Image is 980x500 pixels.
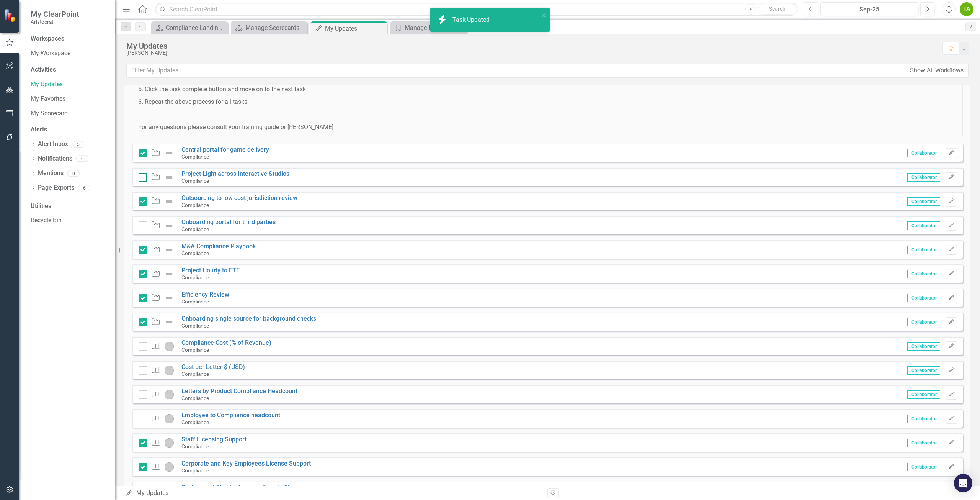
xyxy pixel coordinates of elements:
[153,23,226,33] a: Compliance Landing Page
[38,154,72,163] a: Notifications
[165,318,174,327] img: Not Defined
[907,221,940,230] span: Collaborator
[72,141,84,148] div: 5
[165,390,174,399] img: Not Started
[181,226,209,232] small: Compliance
[31,216,107,225] a: Recycle Bin
[165,342,174,351] img: Not Started
[165,366,174,375] img: Not Started
[181,250,209,256] small: Compliance
[181,467,209,474] small: Compliance
[165,293,174,303] img: Not Defined
[181,274,209,280] small: Compliance
[31,34,64,43] div: Workspaces
[165,438,174,448] img: Not Started
[907,366,940,375] span: Collaborator
[165,173,174,182] img: Not Defined
[960,2,973,16] button: TA
[769,6,786,12] span: Search
[165,149,174,158] img: Not Defined
[181,443,209,449] small: Compliance
[181,411,280,419] a: Employee to Compliance headcount
[907,270,940,278] span: Collaborator
[452,16,492,25] div: Task Updated
[954,474,972,492] div: Open Intercom Messenger
[165,221,174,230] img: Not Defined
[138,98,957,107] p: 6. Repeat the above process for all tasks
[181,419,209,425] small: Compliance
[78,185,90,191] div: 6
[31,125,107,134] div: Alerts
[907,173,940,182] span: Collaborator
[166,23,226,33] div: Compliance Landing Page
[31,10,79,19] span: My ClearPoint
[165,414,174,423] img: Not Started
[38,140,68,149] a: Alert Inbox
[907,463,940,471] span: Collaborator
[31,202,107,211] div: Utilities
[181,218,276,226] a: Onboarding portal for third parties
[181,267,240,274] a: Project Hourly to FTE
[907,342,940,351] span: Collaborator
[181,291,229,298] a: Efficiency Review
[38,169,64,178] a: Mentions
[181,371,209,377] small: Compliance
[181,154,209,160] small: Compliance
[165,269,174,279] img: Not Defined
[181,436,247,443] a: Staff Licensing Support
[181,395,209,401] small: Compliance
[181,339,271,346] a: Compliance Cost (% of Revenue)
[907,390,940,399] span: Collaborator
[907,246,940,254] span: Collaborator
[820,2,918,16] button: Sep-25
[165,245,174,254] img: Not Defined
[165,197,174,206] img: Not Defined
[181,298,209,305] small: Compliance
[245,23,305,33] div: Manage Scorecards
[907,415,940,423] span: Collaborator
[907,439,940,447] span: Collaborator
[823,5,916,14] div: Sep-25
[181,202,209,208] small: Compliance
[758,4,796,15] button: Search
[907,318,940,326] span: Collaborator
[138,85,957,94] p: 5. Click the task complete button and move on to the next task
[138,123,957,132] p: For any questions please consult your training guide or [PERSON_NAME]
[38,184,74,192] a: Page Exports
[907,294,940,302] span: Collaborator
[907,149,940,157] span: Collaborator
[126,42,935,50] div: My Updates
[31,80,107,89] a: My Updates
[126,50,935,56] div: [PERSON_NAME]
[181,460,311,467] a: Corporate and Key Employees License Support
[325,24,385,33] div: My Updates
[165,462,174,472] img: Not Started
[392,23,465,33] a: Manage Elements
[126,64,892,78] input: Filter My Updates...
[181,315,316,322] a: Onboarding single source for background checks
[4,9,17,22] img: ClearPoint Strategy
[181,323,209,329] small: Compliance
[541,11,547,20] button: close
[155,3,798,16] input: Search ClearPoint...
[126,489,542,498] div: My Updates
[181,146,269,153] a: Central portal for game delivery
[67,170,80,177] div: 0
[181,363,245,370] a: Cost per Letter $ (USD)
[181,178,209,184] small: Compliance
[181,194,297,202] a: Outsourcing to low cost jurisdiction review
[31,49,107,58] a: My Workspace
[76,156,88,162] div: 0
[31,19,79,25] small: Aristocrat
[31,109,107,118] a: My Scorecard
[31,66,107,74] div: Activities
[907,197,940,206] span: Collaborator
[910,66,964,75] div: Show All Workflows
[233,23,305,33] a: Manage Scorecards
[181,243,256,250] a: M&A Compliance Playbook
[181,170,289,177] a: Project Light across Interactive Studios
[31,95,107,103] a: My Favorites
[181,347,209,353] small: Compliance
[405,23,465,33] div: Manage Elements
